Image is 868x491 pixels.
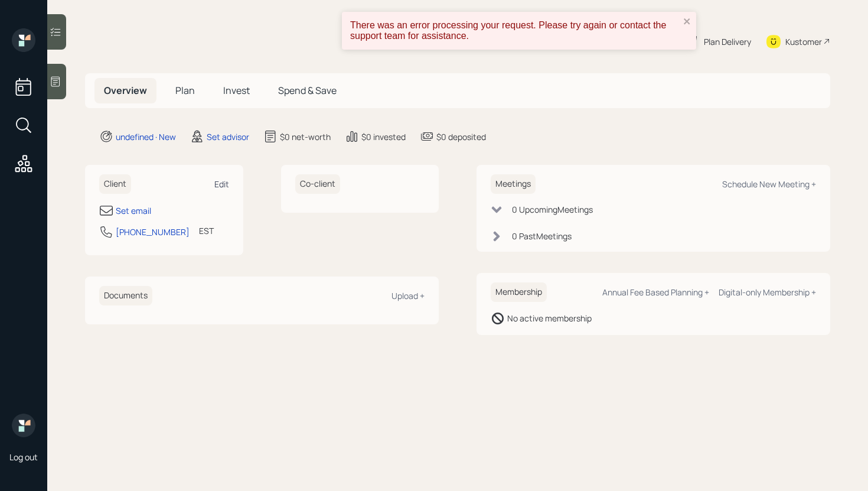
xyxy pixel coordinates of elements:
[280,131,331,143] div: $0 net-worth
[12,414,35,437] img: retirable_logo.png
[436,131,486,143] div: $0 deposited
[507,312,592,324] div: No active membership
[491,174,536,194] h6: Meetings
[9,451,38,463] div: Log out
[214,178,229,190] div: Edit
[116,204,151,217] div: Set email
[722,178,816,190] div: Schedule New Meeting +
[350,20,680,41] div: There was an error processing your request. Please try again or contact the support team for assi...
[683,17,691,28] button: close
[491,282,547,302] h6: Membership
[116,131,176,143] div: undefined · New
[361,131,406,143] div: $0 invested
[512,230,572,242] div: 0 Past Meeting s
[199,225,214,237] div: EST
[785,35,822,48] div: Kustomer
[104,84,147,97] span: Overview
[223,84,250,97] span: Invest
[99,286,152,305] h6: Documents
[512,203,593,216] div: 0 Upcoming Meeting s
[175,84,195,97] span: Plan
[278,84,337,97] span: Spend & Save
[704,35,751,48] div: Plan Delivery
[99,174,131,194] h6: Client
[207,131,249,143] div: Set advisor
[602,287,709,298] div: Annual Fee Based Planning +
[719,287,816,298] div: Digital-only Membership +
[391,290,425,301] div: Upload +
[295,174,340,194] h6: Co-client
[116,226,190,238] div: [PHONE_NUMBER]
